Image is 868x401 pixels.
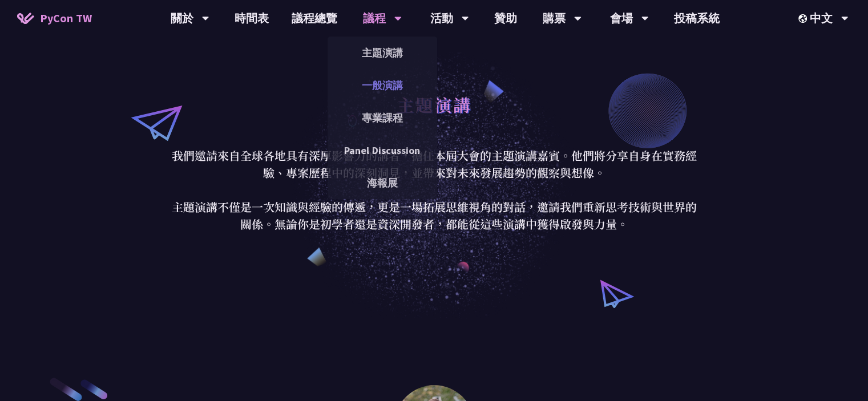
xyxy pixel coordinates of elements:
a: PyCon TW [6,4,103,33]
a: 主題演講 [328,39,437,66]
a: 海報展 [328,169,437,196]
span: PyCon TW [40,10,92,27]
p: 我們邀請來自全球各地具有深厚影響力的講者，擔任本屆大會的主題演講嘉賓。他們將分享自身在實務經驗、專案歷程中的深刻洞見，並帶來對未來發展趨勢的觀察與想像。 主題演講不僅是一次知識與經驗的傳遞，更是... [169,147,700,233]
a: Panel Discussion [328,137,437,164]
img: Home icon of PyCon TW 2025 [17,13,34,24]
a: 專業課程 [328,104,437,131]
img: Locale Icon [798,14,810,23]
a: 一般演講 [328,72,437,99]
